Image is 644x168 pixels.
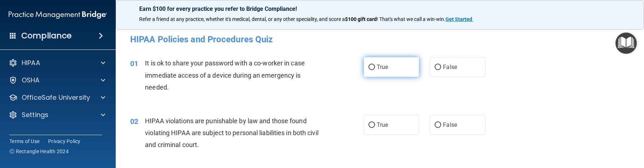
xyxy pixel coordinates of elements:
[22,59,40,67] p: HIPAA
[368,65,375,70] input: True
[9,59,105,67] a: HIPAA
[9,8,107,22] img: PMB logo
[130,59,138,68] span: 01
[9,111,105,119] a: Settings
[443,64,457,70] span: False
[615,33,637,54] button: Open Resource Center
[145,117,319,148] span: HIPAA violations are punishable by law and those found violating HIPAA are subject to personal li...
[22,93,90,102] p: OfficeSafe University
[21,31,72,41] h4: Compliance
[139,5,620,12] p: Earn $100 for every practice you refer to Bridge Compliance!
[368,122,375,128] input: True
[377,121,388,128] span: True
[445,16,472,22] strong: Get Started
[130,117,138,126] span: 02
[139,16,345,22] span: Refer a friend at any practice, whether it's medical, dental, or any other speciality, and score a
[9,76,105,85] a: OSHA
[48,138,81,145] a: Privacy Policy
[9,93,105,102] a: OfficeSafe University
[145,59,305,91] span: It is ok to share your password with a co-worker in case immediate access of a device during an e...
[9,138,39,145] a: Terms of Use
[435,122,441,128] input: False
[130,35,630,44] h4: HIPAA Policies and Procedures Quiz
[445,16,473,22] a: Get Started
[9,148,69,155] span: Ⓒ Rectangle Health 2024
[443,121,457,128] span: False
[377,16,445,22] span: ! That's what we call a win-win.
[345,16,377,22] strong: $100 gift card
[22,111,48,119] p: Settings
[435,65,441,70] input: False
[377,64,388,70] span: True
[22,76,40,85] p: OSHA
